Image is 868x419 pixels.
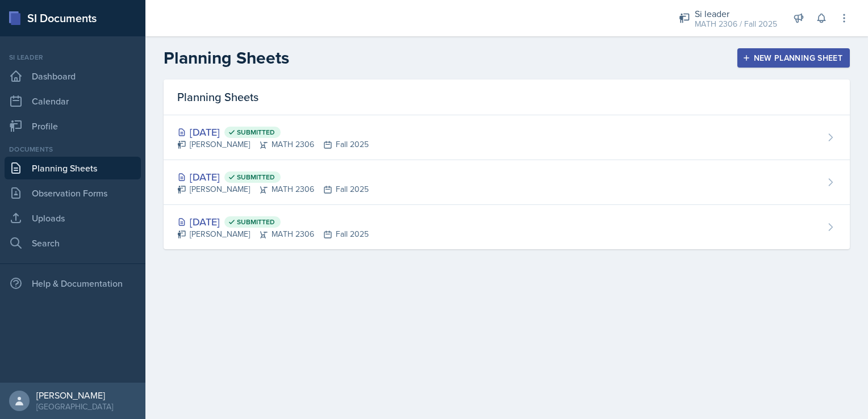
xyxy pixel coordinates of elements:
[5,65,141,87] a: Dashboard
[164,48,289,68] h2: Planning Sheets
[237,173,275,182] span: Submitted
[737,48,850,68] button: New Planning Sheet
[5,157,141,179] a: Planning Sheets
[164,205,850,249] a: [DATE] Submitted [PERSON_NAME]MATH 2306Fall 2025
[695,7,777,20] div: Si leader
[5,232,141,254] a: Search
[164,160,850,205] a: [DATE] Submitted [PERSON_NAME]MATH 2306Fall 2025
[5,272,141,295] div: Help & Documentation
[177,139,369,150] div: [PERSON_NAME] MATH 2306 Fall 2025
[164,115,850,160] a: [DATE] Submitted [PERSON_NAME]MATH 2306Fall 2025
[177,228,369,240] div: [PERSON_NAME] MATH 2306 Fall 2025
[237,128,275,137] span: Submitted
[5,144,141,154] div: Documents
[5,182,141,204] a: Observation Forms
[5,207,141,229] a: Uploads
[177,169,369,185] div: [DATE]
[177,183,369,195] div: [PERSON_NAME] MATH 2306 Fall 2025
[36,401,113,412] div: [GEOGRAPHIC_DATA]
[5,115,141,137] a: Profile
[164,79,850,115] div: Planning Sheets
[177,124,369,140] div: [DATE]
[695,18,777,30] div: MATH 2306 / Fall 2025
[5,52,141,62] div: Si leader
[745,53,842,62] div: New Planning Sheet
[36,389,113,401] div: [PERSON_NAME]
[177,214,369,229] div: [DATE]
[5,90,141,112] a: Calendar
[237,217,275,227] span: Submitted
